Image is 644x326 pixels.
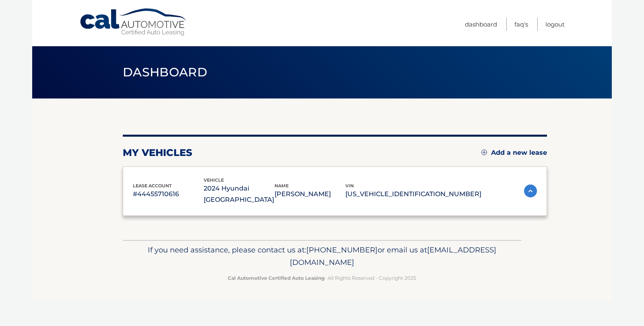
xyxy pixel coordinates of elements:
[128,274,516,282] p: - All Rights Reserved - Copyright 2025
[128,244,516,269] p: If you need assistance, please contact us at: or email us at
[306,245,378,254] span: [PHONE_NUMBER]
[123,65,207,80] span: Dashboard
[481,150,487,155] img: add.svg
[275,189,345,200] p: [PERSON_NAME]
[123,147,192,159] h2: my vehicles
[345,183,354,189] span: vin
[275,183,289,189] span: name
[133,183,172,189] span: lease account
[524,185,537,197] img: accordion-active.svg
[481,149,547,157] a: Add a new lease
[514,18,528,31] a: FAQ's
[228,275,324,281] strong: Cal Automotive Certified Auto Leasing
[133,189,204,200] p: #44455710616
[204,177,224,183] span: vehicle
[545,18,565,31] a: Logout
[79,8,188,37] a: Cal Automotive
[465,18,497,31] a: Dashboard
[345,189,481,200] p: [US_VEHICLE_IDENTIFICATION_NUMBER]
[204,183,275,205] p: 2024 Hyundai [GEOGRAPHIC_DATA]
